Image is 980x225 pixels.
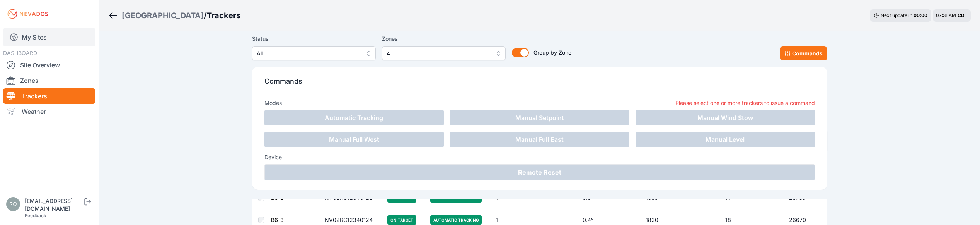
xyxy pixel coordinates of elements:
[450,110,629,125] button: Manual Setpoint
[257,49,360,58] span: All
[6,197,20,211] img: rono@prim.com
[122,10,204,21] a: [GEOGRAPHIC_DATA]
[264,99,282,107] h3: Modes
[958,12,968,18] span: CDT
[25,213,46,218] a: Feedback
[3,28,95,46] a: My Sites
[252,34,376,43] label: Status
[6,8,49,20] img: Nevados
[3,88,95,104] a: Trackers
[264,76,815,93] p: Commands
[780,46,827,60] button: Commands
[3,57,95,73] a: Site Overview
[636,110,815,125] button: Manual Wind Stow
[675,99,815,107] p: Please select one or more trackers to issue a command
[25,197,83,213] div: [EMAIL_ADDRESS][DOMAIN_NAME]
[204,10,207,21] span: /
[264,132,444,147] button: Manual Full West
[450,132,629,147] button: Manual Full East
[936,12,956,18] span: 07:31 AM
[264,110,444,125] button: Automatic Tracking
[264,164,815,180] button: Remote Reset
[387,49,490,58] span: 4
[382,34,506,43] label: Zones
[387,215,416,225] span: On Target
[271,216,284,223] a: B6-3
[430,215,482,225] span: Automatic Tracking
[3,104,95,119] a: Weather
[881,12,912,18] span: Next update in
[914,12,927,19] div: 00 : 00
[382,46,506,60] button: 4
[207,10,240,21] h3: Trackers
[264,153,815,161] h3: Device
[3,73,95,88] a: Zones
[3,50,37,56] span: DASHBOARD
[533,49,571,56] span: Group by Zone
[252,46,376,60] button: All
[108,5,240,26] nav: Breadcrumb
[636,132,815,147] button: Manual Level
